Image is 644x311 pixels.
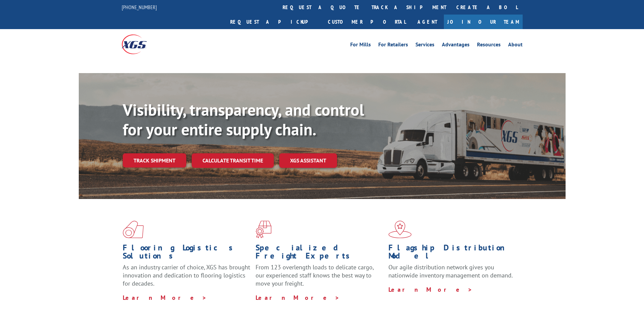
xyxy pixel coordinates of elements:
[411,15,444,29] a: Agent
[192,153,274,168] a: Calculate transit time
[323,15,411,29] a: Customer Portal
[225,15,323,29] a: Request a pickup
[256,221,271,238] img: xgs-icon-focused-on-flooring-red
[123,221,144,238] img: xgs-icon-total-supply-chain-intelligence-red
[508,42,523,49] a: About
[388,221,412,238] img: xgs-icon-flagship-distribution-model-red
[123,153,186,168] a: Track shipment
[256,263,383,293] p: From 123 overlength loads to delicate cargo, our experienced staff knows the best way to move you...
[442,42,470,49] a: Advantages
[123,294,207,302] a: Learn More >
[388,263,513,279] span: Our agile distribution network gives you nationwide inventory management on demand.
[256,294,340,302] a: Learn More >
[477,42,501,49] a: Resources
[388,286,473,293] a: Learn More >
[279,153,337,168] a: XGS ASSISTANT
[122,4,157,10] a: [PHONE_NUMBER]
[123,263,250,287] span: As an industry carrier of choice, XGS has brought innovation and dedication to flooring logistics...
[256,244,383,263] h1: Specialized Freight Experts
[444,15,523,29] a: Join Our Team
[388,244,516,263] h1: Flagship Distribution Model
[350,42,371,49] a: For Mills
[123,99,364,140] b: Visibility, transparency, and control for your entire supply chain.
[415,42,434,49] a: Services
[123,244,251,263] h1: Flooring Logistics Solutions
[378,42,408,49] a: For Retailers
